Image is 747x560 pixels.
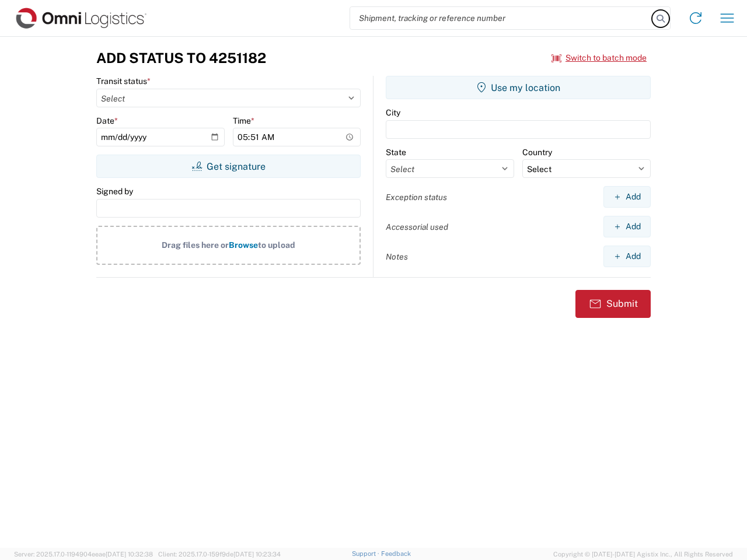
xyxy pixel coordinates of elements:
[352,550,381,557] a: Support
[14,551,153,558] span: Server: 2025.17.0-1194904eeae
[96,50,266,66] h3: Add Status to 4251182
[106,551,153,558] span: [DATE] 10:32:38
[386,222,448,232] label: Accessorial used
[381,550,411,557] a: Feedback
[229,240,258,250] span: Browse
[386,251,408,262] label: Notes
[258,240,295,250] span: to upload
[603,186,651,208] button: Add
[96,186,133,197] label: Signed by
[575,290,651,318] button: Submit
[233,116,254,126] label: Time
[162,240,229,250] span: Drag files here or
[96,155,361,178] button: Get signature
[603,246,651,267] button: Add
[350,7,652,29] input: Shipment, tracking or reference number
[522,147,552,157] label: Country
[386,192,447,202] label: Exception status
[553,549,733,559] span: Copyright © [DATE]-[DATE] Agistix Inc., All Rights Reserved
[603,216,651,237] button: Add
[233,551,281,558] span: [DATE] 10:23:34
[386,76,651,99] button: Use my location
[96,116,118,126] label: Date
[386,147,406,157] label: State
[96,76,151,86] label: Transit status
[551,48,647,68] button: Switch to batch mode
[386,107,400,118] label: City
[158,551,281,558] span: Client: 2025.17.0-159f9de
